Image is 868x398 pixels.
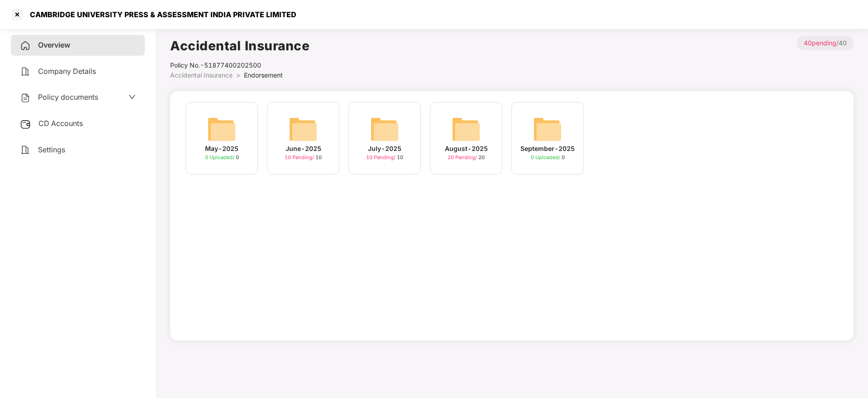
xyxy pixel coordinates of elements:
img: svg+xml;base64,PHN2ZyB4bWxucz0iaHR0cDovL3d3dy53My5vcmcvMjAwMC9zdmciIHdpZHRoPSI2NCIgaGVpZ2h0PSI2NC... [289,115,318,144]
div: 20 [448,154,485,161]
img: svg+xml;base64,PHN2ZyB4bWxucz0iaHR0cDovL3d3dy53My5vcmcvMjAwMC9zdmciIHdpZHRoPSI2NCIgaGVpZ2h0PSI2NC... [452,115,481,144]
img: svg+xml;base64,PHN2ZyB4bWxucz0iaHR0cDovL3d3dy53My5vcmcvMjAwMC9zdmciIHdpZHRoPSI2NCIgaGVpZ2h0PSI2NC... [533,115,562,144]
span: 10 Pending / [285,154,315,160]
img: svg+xml;base64,PHN2ZyB4bWxucz0iaHR0cDovL3d3dy53My5vcmcvMjAwMC9zdmciIHdpZHRoPSI2NCIgaGVpZ2h0PSI2NC... [370,115,399,144]
div: September-2025 [520,144,575,154]
span: 0 Uploaded / [531,154,562,160]
div: June-2025 [286,144,321,154]
span: Accidental Insurance [170,71,233,79]
span: 0 Uploaded / [205,154,236,160]
span: 10 Pending / [366,154,397,160]
img: svg+xml;base64,PHN2ZyB4bWxucz0iaHR0cDovL3d3dy53My5vcmcvMjAwMC9zdmciIHdpZHRoPSIyNCIgaGVpZ2h0PSIyNC... [20,66,31,77]
p: / 40 [797,36,854,50]
span: CD Accounts [38,119,83,128]
div: 10 [285,154,322,161]
span: Company Details [38,67,96,76]
img: svg+xml;base64,PHN2ZyB4bWxucz0iaHR0cDovL3d3dy53My5vcmcvMjAwMC9zdmciIHdpZHRoPSIyNCIgaGVpZ2h0PSIyNC... [20,40,31,51]
div: 0 [205,154,239,161]
div: May-2025 [205,144,238,154]
div: 0 [531,154,565,161]
img: svg+xml;base64,PHN2ZyB4bWxucz0iaHR0cDovL3d3dy53My5vcmcvMjAwMC9zdmciIHdpZHRoPSIyNCIgaGVpZ2h0PSIyNC... [20,145,31,155]
span: Policy documents [38,92,98,102]
img: svg+xml;base64,PHN2ZyB4bWxucz0iaHR0cDovL3d3dy53My5vcmcvMjAwMC9zdmciIHdpZHRoPSIyNCIgaGVpZ2h0PSIyNC... [20,92,31,103]
img: svg+xml;base64,PHN2ZyB4bWxucz0iaHR0cDovL3d3dy53My5vcmcvMjAwMC9zdmciIHdpZHRoPSI2NCIgaGVpZ2h0PSI2NC... [207,115,236,144]
div: July-2025 [368,144,401,154]
span: Settings [38,145,65,154]
span: Overview [38,40,70,49]
span: 40 pending [804,39,836,47]
div: CAMBRIDGE UNIVERSITY PRESS & ASSESSMENT INDIA PRIVATE LIMITED [24,10,296,19]
span: down [129,93,136,101]
span: Endorsement [244,71,283,79]
div: Policy No.- 51877400202500 [170,60,310,70]
span: 20 Pending / [448,154,478,160]
div: 10 [366,154,403,161]
img: svg+xml;base64,PHN2ZyB3aWR0aD0iMjUiIGhlaWdodD0iMjQiIHZpZXdCb3g9IjAgMCAyNSAyNCIgZmlsbD0ibm9uZSIgeG... [20,119,31,130]
h1: Accidental Insurance [170,36,310,56]
div: August-2025 [445,144,488,154]
span: > [236,71,240,79]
